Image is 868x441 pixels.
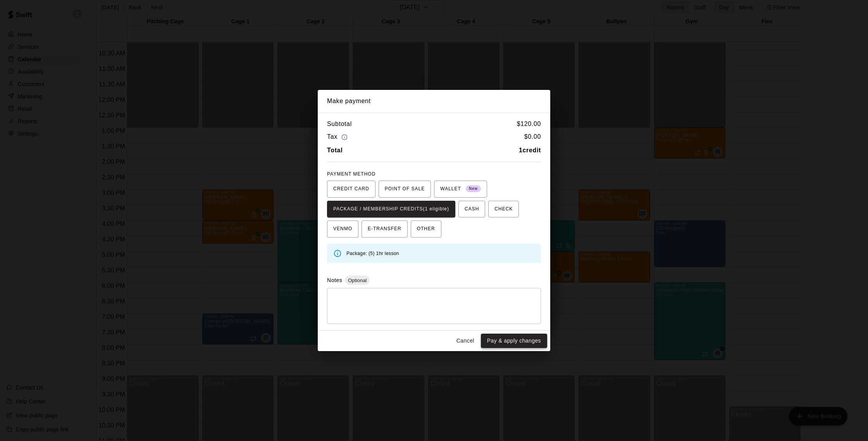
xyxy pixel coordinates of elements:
[327,201,455,218] button: PACKAGE / MEMBERSHIP CREDITS(1 eligible)
[434,181,487,198] button: WALLET New
[385,183,425,195] span: POINT OF SALE
[327,181,375,198] button: CREDIT CARD
[524,132,541,142] h6: $ 0.00
[333,203,449,215] span: PACKAGE / MEMBERSHIP CREDITS (1 eligible)
[333,223,352,235] span: VENMO
[345,277,370,283] span: Optional
[458,201,485,218] button: CASH
[327,220,358,238] button: VENMO
[318,90,550,112] h2: Make payment
[333,183,369,195] span: CREDIT CARD
[362,220,408,238] button: E-TRANSFER
[327,119,352,129] h6: Subtotal
[327,147,343,153] b: Total
[481,334,547,348] button: Pay & apply changes
[494,203,513,215] span: CHECK
[440,183,481,195] span: WALLET
[488,201,519,218] button: CHECK
[368,223,401,235] span: E-TRANSFER
[327,277,342,283] label: Notes
[327,132,350,142] h6: Tax
[417,223,435,235] span: OTHER
[465,203,479,215] span: CASH
[453,334,478,348] button: Cancel
[346,251,399,256] span: Package: (5) 1hr lesson
[517,119,541,129] h6: $ 120.00
[519,147,541,153] b: 1 credit
[411,220,441,238] button: OTHER
[379,181,431,198] button: POINT OF SALE
[466,184,481,194] span: New
[327,171,375,177] span: PAYMENT METHOD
